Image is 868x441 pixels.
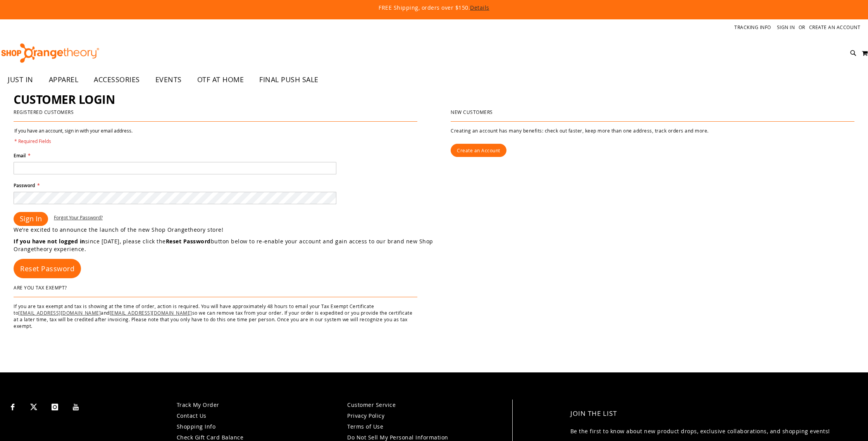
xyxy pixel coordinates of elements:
a: Shopping Info [177,423,216,430]
a: [EMAIL_ADDRESS][DOMAIN_NAME] [110,310,192,316]
p: Be the first to know about new product drops, exclusive collaborations, and shopping events! [570,427,848,435]
h4: Join the List [570,403,848,424]
img: Twitter [30,403,37,410]
span: Create an Account [457,147,500,153]
strong: If you have not logged in [14,238,85,245]
span: Password [14,182,35,189]
span: Email [14,152,26,159]
span: FINAL PUSH SALE [259,71,319,88]
legend: If you have an account, sign in with your email address. [14,127,133,145]
a: Visit our Youtube page [69,400,83,413]
a: Reset Password [14,259,81,278]
a: Create an Account [809,24,861,31]
a: Check Gift Card Balance [177,434,244,441]
a: Sign In [777,24,795,31]
strong: Reset Password [166,238,211,245]
a: Terms of Use [347,423,383,430]
button: Sign In [14,212,48,226]
strong: New Customers [451,109,493,115]
span: ACCESSORIES [94,71,140,88]
a: Create an Account [451,144,506,157]
span: OTF AT HOME [197,71,244,88]
a: Forgot Your Password? [54,214,103,221]
a: Visit our Instagram page [48,400,62,413]
p: FREE Shipping, orders over $150. [201,4,666,12]
a: EVENTS [148,71,189,89]
a: Visit our Facebook page [6,400,19,413]
p: If you are tax exempt and tax is showing at the time of order, action is required. You will have ... [14,303,417,330]
strong: Registered Customers [14,109,74,115]
a: Contact Us [177,412,207,419]
a: FINAL PUSH SALE [251,71,326,89]
a: [EMAIL_ADDRESS][DOMAIN_NAME] [18,310,101,316]
a: Customer Service [347,401,396,408]
p: Creating an account has many benefits: check out faster, keep more than one address, track orders... [451,127,854,134]
strong: Are You Tax Exempt? [14,284,67,291]
span: * Required Fields [14,138,133,145]
span: Customer Login [14,91,115,107]
a: Visit our X page [27,400,41,413]
span: JUST IN [8,71,33,88]
a: Tracking Info [734,24,771,31]
span: EVENTS [155,71,182,88]
a: ACCESSORIES [86,71,148,89]
span: Forgot Your Password? [54,214,103,220]
a: Details [470,4,489,11]
span: Sign In [20,214,42,223]
p: since [DATE], please click the button below to re-enable your account and gain access to our bran... [14,238,434,253]
p: We’re excited to announce the launch of the new Shop Orangetheory store! [14,226,434,234]
span: APPAREL [49,71,79,88]
a: Privacy Policy [347,412,384,419]
a: APPAREL [41,71,86,89]
a: Track My Order [177,401,219,408]
a: Do Not Sell My Personal Information [347,434,448,441]
a: OTF AT HOME [189,71,252,89]
span: Reset Password [20,264,74,273]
